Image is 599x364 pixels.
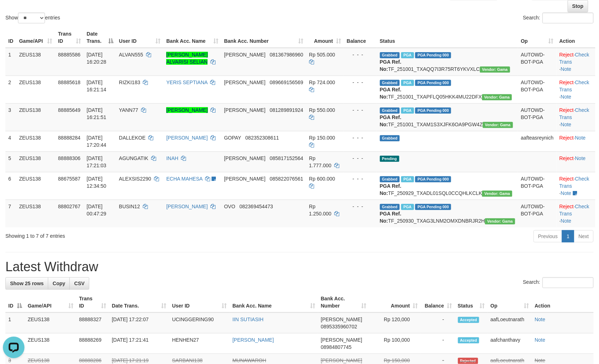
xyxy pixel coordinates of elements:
[380,211,401,224] b: PGA Ref. No:
[518,172,557,200] td: AUTOWD-BOT-PGA
[224,52,266,58] span: [PERSON_NAME]
[87,107,106,120] span: [DATE] 16:21:51
[575,155,586,161] a: Note
[401,204,414,210] span: Marked by aafsreyleap
[3,3,24,24] button: Open LiveChat chat widget
[518,131,557,151] td: aafteasreynich
[557,48,595,76] td: · ·
[119,155,148,161] span: AGUNGATIK
[232,337,274,343] a: [PERSON_NAME]
[380,156,399,162] span: Pending
[380,114,401,127] b: PGA Ref. No:
[557,131,595,151] td: ·
[561,190,572,196] a: Note
[543,13,594,23] input: Search:
[415,108,451,114] span: PGA Pending
[119,176,151,182] span: ALEXSIS2290
[561,218,572,224] a: Note
[5,229,244,240] div: Showing 1 to 7 of 7 entries
[58,176,80,182] span: 88675587
[347,203,374,210] div: - - -
[309,79,335,85] span: Rp 724.000
[5,277,48,290] a: Show 25 rows
[270,107,303,113] span: Copy 081289891924 to clipboard
[415,204,451,210] span: PGA Pending
[401,176,414,182] span: Marked by aafpengsreynich
[535,337,545,343] a: Note
[318,292,369,313] th: Bank Acc. Number: activate to sort column ascending
[16,151,55,172] td: ZEUS138
[532,292,594,313] th: Action
[575,135,586,141] a: Note
[518,48,557,76] td: AUTOWD-BOT-PGA
[163,27,221,48] th: Bank Acc. Name: activate to sort column ascending
[377,27,518,48] th: Status
[380,52,400,58] span: Grabbed
[534,230,562,242] a: Previous
[309,135,335,141] span: Rp 150.000
[485,218,515,224] span: Vendor URL: https://trx31.1velocity.biz
[344,27,377,48] th: Balance
[224,176,266,182] span: [PERSON_NAME]
[380,108,400,114] span: Grabbed
[5,292,25,313] th: ID: activate to sort column descending
[270,79,303,85] span: Copy 089669156569 to clipboard
[347,155,374,162] div: - - -
[119,204,140,209] span: BUSIN12
[58,204,80,209] span: 88802767
[5,103,16,131] td: 3
[16,27,55,48] th: Game/API: activate to sort column ascending
[25,333,76,354] td: ZEUS138
[482,94,512,100] span: Vendor URL: https://trx31.1velocity.biz
[74,281,85,286] span: CSV
[55,27,84,48] th: Trans ID: activate to sort column ascending
[347,51,374,58] div: - - -
[480,67,510,73] span: Vendor URL: https://trx31.1velocity.biz
[543,277,594,288] input: Search:
[87,204,106,217] span: [DATE] 00:47:29
[84,27,116,48] th: Date Trans.: activate to sort column descending
[230,292,318,313] th: Bank Acc. Name: activate to sort column ascending
[401,80,414,86] span: Marked by aafanarl
[321,317,362,322] span: [PERSON_NAME]
[559,107,589,120] a: Check Trans
[523,277,594,288] label: Search:
[561,122,572,127] a: Note
[380,59,401,72] b: PGA Ref. No:
[561,66,572,72] a: Note
[535,358,545,363] a: Note
[347,175,374,182] div: - - -
[559,79,589,92] a: Check Trans
[166,52,208,65] a: [PERSON_NAME] ALVARISI SELIAN
[10,281,44,286] span: Show 25 rows
[270,155,303,161] span: Copy 085817152564 to clipboard
[270,176,303,182] span: Copy 085822076561 to clipboard
[245,135,279,141] span: Copy 082352308611 to clipboard
[270,52,303,58] span: Copy 081367986960 to clipboard
[5,76,16,103] td: 2
[224,107,266,113] span: [PERSON_NAME]
[559,79,574,85] a: Reject
[309,176,335,182] span: Rp 600.000
[377,103,518,131] td: TF_251001_TXAM1S3XJFK6OA9PGW4Z
[369,313,421,333] td: Rp 120,000
[224,204,235,209] span: OVO
[5,151,16,172] td: 5
[169,313,230,333] td: UCINGGERING90
[5,13,60,23] label: Show entries
[166,176,202,182] a: ECHA MAHESA
[482,191,512,197] span: Vendor URL: https://trx31.1velocity.biz
[487,292,532,313] th: Op: activate to sort column ascending
[369,292,421,313] th: Amount: activate to sort column ascending
[380,183,401,196] b: PGA Ref. No:
[415,176,451,182] span: PGA Pending
[377,76,518,103] td: TF_251001_TXAPFLQ05HKK4MU22DFX
[166,79,207,85] a: YERIS SEPTIANA
[5,200,16,227] td: 7
[58,52,80,58] span: 88885586
[487,333,532,354] td: aafchanthavy
[16,200,55,227] td: ZEUS138
[224,135,241,141] span: GOPAY
[421,333,455,354] td: -
[559,155,574,161] a: Reject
